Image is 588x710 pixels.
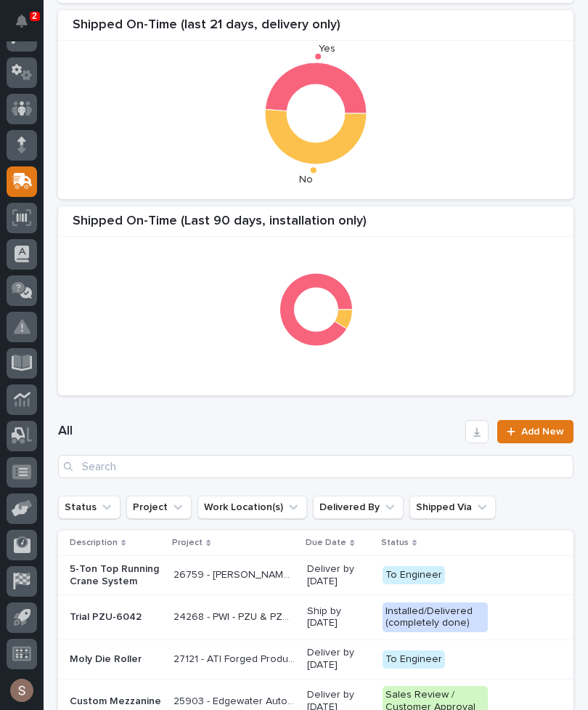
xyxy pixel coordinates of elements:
p: Status [381,535,409,551]
div: Shipped On-Time (last 21 days, delivery only) [58,17,573,41]
p: 24268 - PWI - PZU & PZT Redesign [173,608,298,624]
button: Shipped Via [409,496,496,519]
p: Deliver by [DATE] [307,563,371,588]
p: 2 [32,11,37,21]
tr: Trial PZU-604224268 - PWI - PZU & PZT Redesign24268 - PWI - PZU & PZT Redesign Ship by [DATE]Inst... [58,594,573,640]
div: Installed/Delivered (completely done) [383,602,488,633]
a: Add New [497,420,573,443]
div: Notifications2 [18,15,37,38]
span: Add New [521,427,564,437]
tr: Moly Die Roller27121 - ATI Forged Products - Moly Die Rotator27121 - ATI Forged Products - Moly D... [58,640,573,679]
p: Ship by [DATE] [307,605,371,630]
p: Trial PZU-6042 [70,611,162,624]
p: 26759 - Robinson Construction - Warsaw Public Works Street Department 5T Bridge Crane [173,566,298,581]
p: Moly Die Roller [70,653,162,666]
button: Project [126,496,192,519]
p: 27121 - ATI Forged Products - Moly Die Rotator [173,650,298,666]
p: Project [172,535,203,551]
div: Shipped On-Time (Last 90 days, installation only) [58,214,573,238]
tr: 5-Ton Top Running Crane System26759 - [PERSON_NAME] Construction - [GEOGRAPHIC_DATA] Department 5... [58,556,573,595]
button: Status [58,496,121,519]
p: Deliver by [DATE] [307,647,371,671]
p: 5-Ton Top Running Crane System [70,563,162,588]
p: Description [70,535,118,551]
button: Work Location(s) [197,496,307,519]
p: Custom Mezzanine [70,695,162,708]
text: Yes [319,44,335,54]
input: Search [58,455,573,478]
div: To Engineer [383,566,445,584]
p: 25903 - Edgewater Automation - Mezzanine [173,693,298,708]
button: Notifications [7,6,37,36]
button: Delivered By [313,496,404,519]
p: Due Date [306,535,346,551]
button: users-avatar [7,675,37,706]
h1: All [58,423,460,440]
div: To Engineer [383,650,445,669]
text: No [299,174,313,185]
